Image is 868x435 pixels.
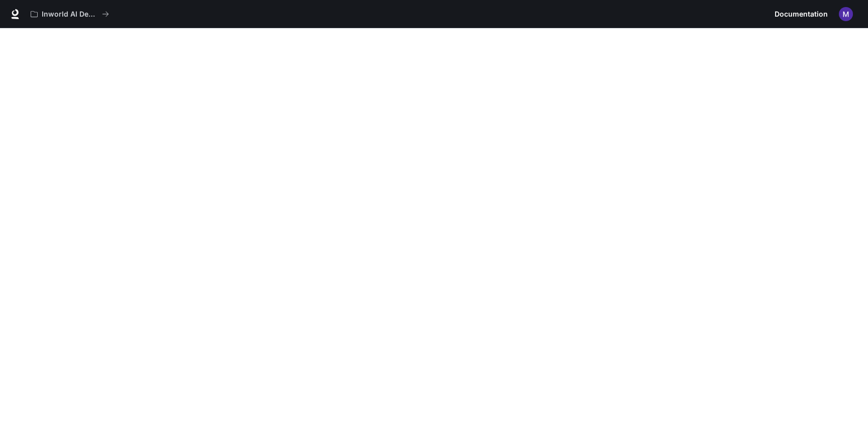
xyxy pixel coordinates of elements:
[775,8,828,21] span: Documentation
[836,4,856,24] button: User avatar
[26,4,114,24] button: All workspaces
[839,7,853,21] img: User avatar
[42,10,98,19] p: Inworld AI Demos
[771,4,832,24] a: Documentation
